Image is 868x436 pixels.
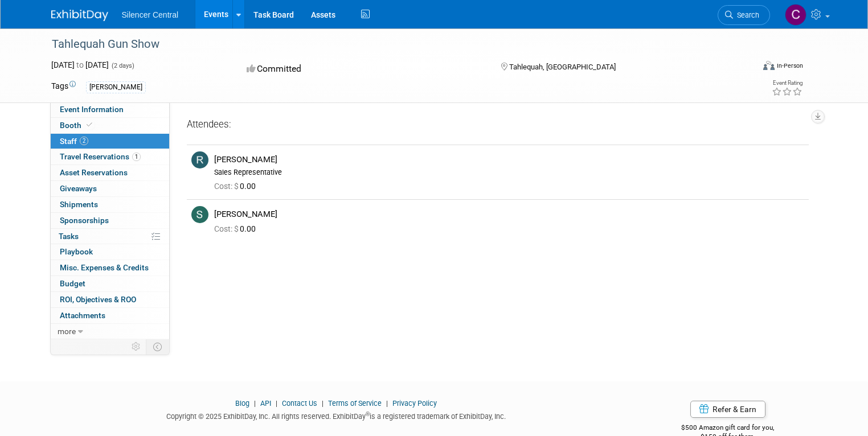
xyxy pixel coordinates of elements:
[122,10,179,19] span: Silencer Central
[214,154,804,165] div: [PERSON_NAME]
[51,260,169,275] a: Misc. Expenses & Credits
[59,232,79,241] span: Tasks
[60,200,98,209] span: Shipments
[51,102,169,117] a: Event Information
[51,134,169,149] a: Staff2
[214,168,804,177] div: Sales Representative
[214,224,240,233] span: Cost: $
[60,247,93,256] span: Playbook
[235,399,249,408] a: Blog
[51,409,621,422] div: Copyright © 2025 ExhibitDay, Inc. All rights reserved. ExhibitDay is a registered trademark of Ex...
[51,229,169,244] a: Tasks
[126,339,146,354] td: Personalize Event Tab Strip
[366,411,370,417] sup: ®
[146,339,169,354] td: Toggle Event Tabs
[214,209,804,220] div: [PERSON_NAME]
[110,62,134,69] span: (2 days)
[319,399,326,408] span: |
[51,10,108,21] img: ExhibitDay
[80,137,88,145] span: 2
[214,182,240,191] span: Cost: $
[383,399,391,408] span: |
[51,213,169,228] a: Sponsorships
[86,81,146,93] div: [PERSON_NAME]
[718,5,770,25] a: Search
[214,224,260,233] span: 0.00
[392,399,437,408] a: Privacy Policy
[60,279,85,288] span: Budget
[51,118,169,133] a: Booth
[87,122,92,128] i: Booth reservation complete
[51,197,169,212] a: Shipments
[60,263,149,272] span: Misc. Expenses & Credits
[243,59,482,79] div: Committed
[51,308,169,323] a: Attachments
[776,61,803,70] div: In-Person
[60,311,105,320] span: Attachments
[328,399,382,408] a: Terms of Service
[58,327,76,336] span: more
[51,324,169,339] a: more
[509,63,616,71] span: Tahlequah, [GEOGRAPHIC_DATA]
[214,182,260,191] span: 0.00
[60,152,141,161] span: Travel Reservations
[191,151,208,168] img: R.jpg
[187,118,809,133] div: Attendees:
[692,59,803,76] div: Event Format
[60,121,95,130] span: Booth
[733,11,759,19] span: Search
[75,60,85,69] span: to
[51,244,169,260] a: Playbook
[51,181,169,196] a: Giveaways
[273,399,280,408] span: |
[763,61,775,70] img: Format-Inperson.png
[51,292,169,307] a: ROI, Objectives & ROO
[690,401,765,418] a: Refer & Earn
[785,4,806,26] img: Carin Froehlich
[51,276,169,291] a: Budget
[60,168,128,177] span: Asset Reservations
[132,153,141,161] span: 1
[60,184,97,193] span: Giveaways
[191,206,208,223] img: S.jpg
[60,216,109,225] span: Sponsorships
[51,80,76,93] td: Tags
[260,399,271,408] a: API
[251,399,259,408] span: |
[51,149,169,164] a: Travel Reservations1
[772,80,803,86] div: Event Rating
[48,34,739,55] div: Tahlequah Gun Show
[60,105,124,114] span: Event Information
[282,399,317,408] a: Contact Us
[51,165,169,180] a: Asset Reservations
[60,137,88,146] span: Staff
[60,295,136,304] span: ROI, Objectives & ROO
[51,60,109,69] span: [DATE] [DATE]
